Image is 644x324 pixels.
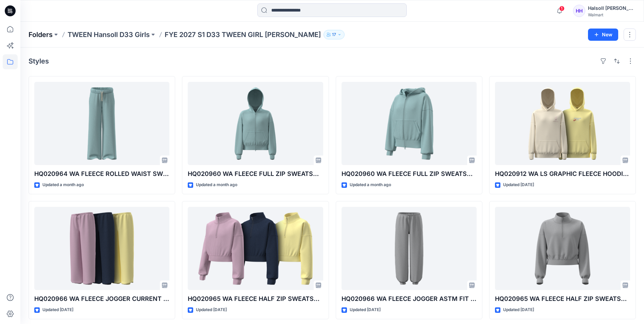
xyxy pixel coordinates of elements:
p: HQ020965 WA FLEECE HALF ZIP SWEATSHIRT ASTM FIT L(10/12) [495,294,630,304]
p: Updated [DATE] [196,306,227,313]
p: HQ020964 WA FLEECE ROLLED WAIST SWEATPANT ASTM FIT L(10/12) [34,169,169,179]
a: HQ020966 WA FLEECE JOGGER ASTM FIT L(10/12) [342,207,477,290]
a: Folders [29,30,53,39]
p: HQ020960 WA FLEECE FULL ZIP SWEATSHIRT ASTM FIT L(10/12) [188,169,323,179]
div: HH [573,5,585,17]
p: Updated [DATE] [503,306,534,313]
span: 1 [559,6,565,11]
a: HQ020964 WA FLEECE ROLLED WAIST SWEATPANT ASTM FIT L(10/12) [34,82,169,165]
a: HQ020960 WA FLEECE FULL ZIP SWEATSHIRT ASTM FIT L(10/12) [188,82,323,165]
a: TWEEN Hansoll D33 Girls [68,30,150,39]
button: 17 [324,30,345,39]
p: HQ020912 WA LS GRAPHIC FLEECE HOODIE ASTM FIT L(10/12) [495,169,630,179]
p: 17 [332,31,336,38]
p: HQ020960 WA FLEECE FULL ZIP SWEATSHIRT CURRENT FIT M(7/8) [342,169,477,179]
p: Updated [DATE] [42,306,73,313]
button: New [588,29,618,41]
p: Updated a month ago [350,181,391,188]
a: HQ020965 WA FLEECE HALF ZIP SWEATSHIRT CURRENT FIT M [188,207,323,290]
p: Updated [DATE] [350,306,381,313]
a: HQ020965 WA FLEECE HALF ZIP SWEATSHIRT ASTM FIT L(10/12) [495,207,630,290]
p: HQ020966 WA FLEECE JOGGER CURRENT FIT M [34,294,169,304]
div: Walmart [588,12,636,17]
a: HQ020966 WA FLEECE JOGGER CURRENT FIT M [34,207,169,290]
a: HQ020912 WA LS GRAPHIC FLEECE HOODIE ASTM FIT L(10/12) [495,82,630,165]
p: Updated [DATE] [503,181,534,188]
p: Updated a month ago [42,181,84,188]
p: HQ020966 WA FLEECE JOGGER ASTM FIT L(10/12) [342,294,477,304]
a: HQ020960 WA FLEECE FULL ZIP SWEATSHIRT CURRENT FIT M(7/8) [342,82,477,165]
div: Halsoll [PERSON_NAME] Girls Design Team [588,4,636,12]
h4: Styles [29,57,49,65]
p: FYE 2027 S1 D33 TWEEN GIRL [PERSON_NAME] [165,30,321,39]
p: HQ020965 WA FLEECE HALF ZIP SWEATSHIRT CURRENT FIT M [188,294,323,304]
p: Updated a month ago [196,181,237,188]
